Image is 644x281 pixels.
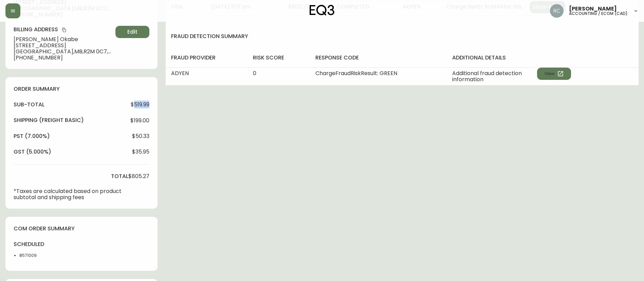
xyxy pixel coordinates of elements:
h4: fraud detection summary [166,33,639,40]
img: logo [310,5,335,16]
h4: risk score [253,54,304,62]
span: [STREET_ADDRESS] [14,42,113,49]
span: Additional fraud detection information [452,70,537,83]
span: $199.00 [130,118,149,124]
button: copy [61,27,68,33]
button: Edit [115,26,149,38]
h4: additional details [452,54,633,62]
h4: fraud provider [171,54,242,62]
span: $35.95 [132,149,149,155]
span: [PERSON_NAME] Okabe [14,36,113,42]
span: ChargeFraudRiskResult: GREEN [315,69,397,77]
h4: gst (5.000%) [14,148,51,156]
h4: total [111,173,128,180]
h4: sub-total [14,101,44,108]
span: [GEOGRAPHIC_DATA] , MB , R2M 0C7 , CA [14,49,113,55]
p: *Taxes are calculated based on product subtotal and shipping fees [14,188,128,200]
h4: Shipping ( Freight Basic ) [14,117,84,124]
h5: accounting / ecom (cad) [569,12,628,16]
img: f4ba4e02bd060be8f1386e3ca455bd0e [550,4,564,18]
h4: scheduled [14,241,53,248]
span: Edit [127,28,137,36]
span: [PERSON_NAME] [569,6,617,12]
button: View [537,68,571,80]
span: 0 [253,69,256,77]
h4: response code [315,54,442,62]
span: $805.27 [128,173,149,179]
h4: pst (7.000%) [14,133,50,140]
span: ADYEN [171,69,189,77]
h4: order summary [14,85,149,93]
li: 8571009 [19,252,53,259]
span: $50.33 [132,133,149,139]
span: [PHONE_NUMBER] [14,55,113,61]
h4: com order summary [14,225,149,232]
span: $519.99 [131,102,149,108]
h4: Billing Address [14,26,113,33]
